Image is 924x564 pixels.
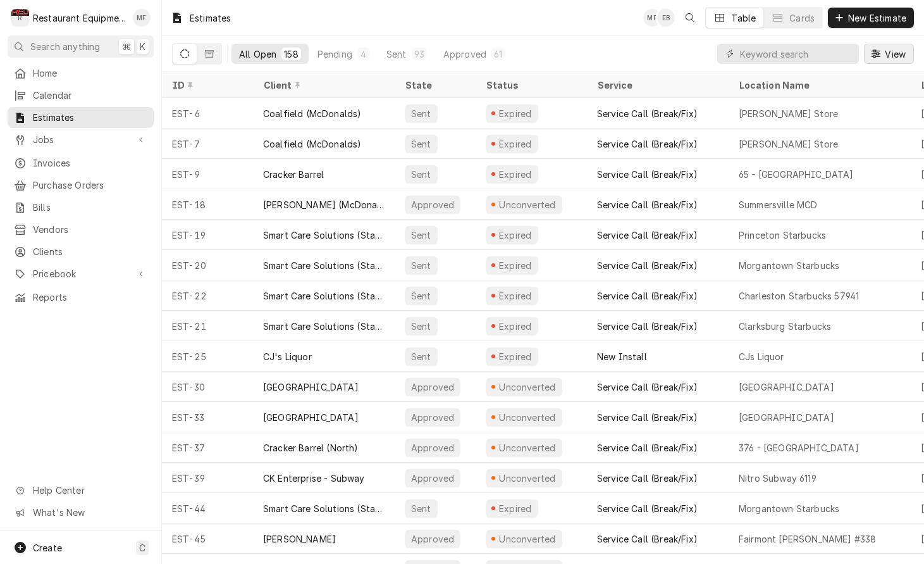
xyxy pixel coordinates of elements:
[498,532,557,546] div: Unconverted
[410,411,455,424] div: Approved
[597,107,698,120] div: Service Call (Break/Fix)
[263,229,385,242] div: Smart Care Solutions (Starbucks Corporate)
[8,241,154,262] a: Clients
[597,229,698,242] div: Service Call (Break/Fix)
[33,111,147,124] span: Estimates
[597,380,698,394] div: Service Call (Break/Fix)
[410,320,433,333] div: Sent
[263,198,385,211] div: [PERSON_NAME] (McDonalds Group)
[739,229,826,242] div: Princeton Starbucks
[8,197,154,218] a: Bills
[122,40,131,53] span: ⌘
[597,289,698,303] div: Service Call (Break/Fix)
[597,411,698,424] div: Service Call (Break/Fix)
[33,542,62,553] span: Create
[731,11,756,25] div: Table
[739,198,818,211] div: Summersville MCD
[739,472,816,485] div: Nitro Subway 6119
[33,133,128,146] span: Jobs
[497,320,533,333] div: Expired
[33,156,147,170] span: Invoices
[597,350,647,363] div: New Install
[263,380,359,394] div: [GEOGRAPHIC_DATA]
[410,259,433,272] div: Sent
[263,137,361,151] div: Coalfield (McDonalds)
[497,289,533,303] div: Expired
[410,532,455,546] div: Approved
[486,78,574,92] div: Status
[33,66,147,80] span: Home
[33,291,147,304] span: Reports
[317,47,352,61] div: Pending
[410,472,455,485] div: Approved
[739,168,854,181] div: 65 - [GEOGRAPHIC_DATA]
[8,287,154,308] a: Reports
[33,245,147,258] span: Clients
[263,107,361,120] div: Coalfield (McDonalds)
[846,11,909,25] span: New Estimate
[162,402,253,432] div: EST-33
[33,179,147,192] span: Purchase Orders
[597,137,698,151] div: Service Call (Break/Fix)
[657,9,675,27] div: Emily Bird's Avatar
[410,137,433,151] div: Sent
[497,350,533,363] div: Expired
[263,289,385,303] div: Smart Care Solutions (Starbucks Corporate)
[263,168,324,181] div: Cracker Barrel
[497,168,533,181] div: Expired
[8,175,154,196] a: Purchase Orders
[263,350,312,363] div: CJ's Liquor
[8,35,154,58] button: Search anything⌘K
[162,159,253,189] div: EST-9
[8,219,154,240] a: Vendors
[162,341,253,372] div: EST-25
[498,198,557,211] div: Unconverted
[410,229,433,242] div: Sent
[739,532,876,546] div: Fairmont [PERSON_NAME] #338
[8,502,154,523] a: Go to What's New
[33,506,146,519] span: What's New
[498,441,557,454] div: Unconverted
[643,9,661,27] div: Madyson Fisher's Avatar
[263,320,385,333] div: Smart Care Solutions (Starbucks Corporate)
[8,263,154,284] a: Go to Pricebook
[162,280,253,311] div: EST-22
[162,189,253,220] div: EST-18
[597,472,698,485] div: Service Call (Break/Fix)
[657,9,675,27] div: EB
[263,411,359,424] div: [GEOGRAPHIC_DATA]
[410,350,433,363] div: Sent
[8,85,154,106] a: Calendar
[139,541,145,555] span: C
[597,532,698,546] div: Service Call (Break/Fix)
[597,259,698,272] div: Service Call (Break/Fix)
[33,267,128,280] span: Pricebook
[410,502,433,515] div: Sent
[33,223,147,236] span: Vendors
[30,40,100,53] span: Search anything
[162,463,253,493] div: EST-39
[498,411,557,424] div: Unconverted
[162,372,253,402] div: EST-30
[414,47,424,61] div: 93
[263,259,385,272] div: Smart Care Solutions (Starbucks Corporate)
[498,472,557,485] div: Unconverted
[597,502,698,515] div: Service Call (Break/Fix)
[597,78,716,92] div: Service
[263,502,385,515] div: Smart Care Solutions (Starbucks Corporate)
[739,502,839,515] div: Morgantown Starbucks
[497,259,533,272] div: Expired
[386,47,407,61] div: Sent
[739,441,859,454] div: 376 - [GEOGRAPHIC_DATA]
[497,137,533,151] div: Expired
[410,198,455,211] div: Approved
[597,320,698,333] div: Service Call (Break/Fix)
[162,98,253,128] div: EST-6
[410,441,455,454] div: Approved
[133,9,151,27] div: MF
[162,523,253,554] div: EST-45
[643,9,661,27] div: MF
[739,137,838,151] div: [PERSON_NAME] Store
[882,47,908,61] span: View
[263,532,336,546] div: [PERSON_NAME]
